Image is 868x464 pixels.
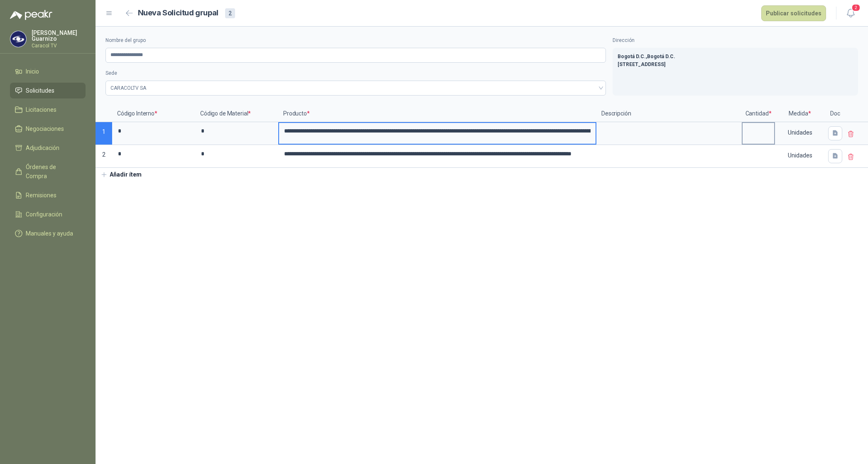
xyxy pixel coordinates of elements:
p: [STREET_ADDRESS] [618,61,853,69]
div: Unidades [776,146,824,165]
p: Código de Material [195,106,278,122]
a: Remisiones [10,187,86,203]
span: 2 [851,4,861,12]
p: Medida [775,106,825,122]
a: Negociaciones [10,121,86,137]
span: Solicitudes [26,86,54,95]
p: 1 [96,122,112,145]
span: Negociaciones [26,124,64,133]
img: Company Logo [10,31,26,47]
button: 2 [843,6,858,21]
a: Solicitudes [10,83,86,98]
label: Dirección [613,37,858,44]
label: Sede [105,69,606,77]
span: Manuales y ayuda [26,229,73,238]
p: Descripción [596,106,742,122]
label: Nombre del grupo [105,37,606,44]
a: Configuración [10,206,86,222]
a: Licitaciones [10,102,86,118]
p: Cantidad [742,106,775,122]
span: Licitaciones [26,105,56,114]
a: Inicio [10,64,86,79]
p: [PERSON_NAME] Guarnizo [32,30,86,42]
span: CARACOLTV SA [110,82,601,94]
a: Órdenes de Compra [10,159,86,184]
span: Configuración [26,210,62,219]
div: 2 [225,8,235,18]
img: Logo peakr [10,10,52,20]
h2: Nueva Solicitud grupal [138,7,218,19]
a: Manuales y ayuda [10,226,86,241]
div: Unidades [776,123,824,142]
a: Adjudicación [10,140,86,156]
button: Añadir ítem [96,168,147,182]
p: Código Interno [112,106,195,122]
span: Órdenes de Compra [26,162,78,181]
button: Publicar solicitudes [761,5,826,21]
p: Doc [825,106,846,122]
p: Caracol TV [32,43,86,48]
span: Adjudicación [26,143,59,152]
p: Producto [278,106,596,122]
p: Bogotá D.C. , Bogotá D.C. [618,53,853,61]
span: Remisiones [26,191,56,200]
span: Inicio [26,67,39,76]
p: 2 [96,145,112,168]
